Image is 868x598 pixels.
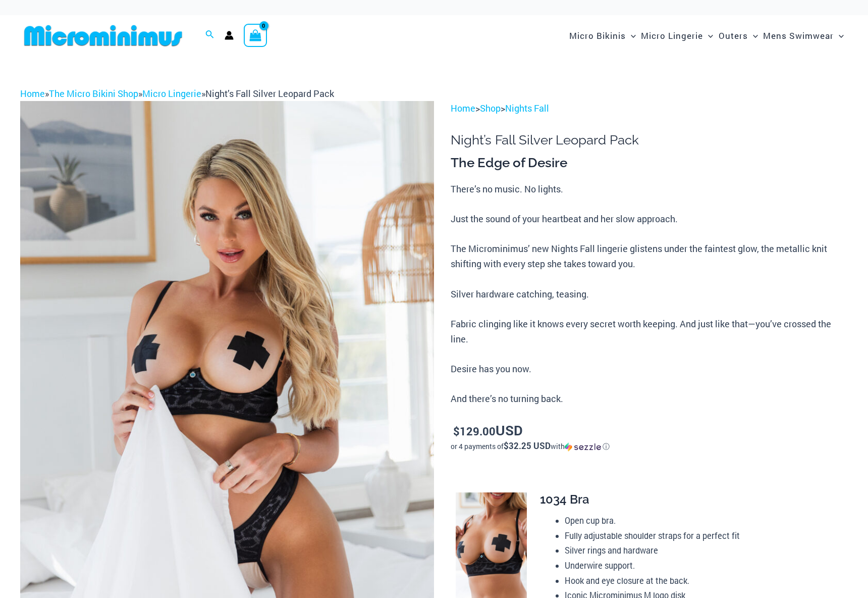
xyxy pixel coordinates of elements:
[49,87,138,99] a: The Micro Bikini Shop
[453,424,496,438] bdi: 129.00
[451,132,848,148] h1: Night’s Fall Silver Leopard Pack
[451,182,848,407] p: There’s no music. No lights. Just the sound of your heartbeat and her slow approach. The Micromin...
[569,23,626,48] span: Micro Bikinis
[638,20,716,51] a: Micro LingerieMenu ToggleMenu Toggle
[205,29,214,42] a: Search icon link
[451,441,848,452] div: or 4 payments of with
[225,31,234,40] a: Account icon link
[565,558,840,573] li: Underwire support.
[20,87,334,99] span: » » »
[480,102,501,114] a: Shop
[20,24,186,47] img: MM SHOP LOGO FLAT
[505,102,549,114] a: Nights Fall
[205,87,334,99] span: Night’s Fall Silver Leopard Pack
[626,23,636,48] span: Menu Toggle
[834,23,844,48] span: Menu Toggle
[20,87,45,99] a: Home
[451,101,848,116] p: > >
[565,513,840,528] li: Open cup bra.
[565,573,840,588] li: Hook and eye closure at the back.
[565,19,848,53] nav: Site Navigation
[703,23,713,48] span: Menu Toggle
[451,423,848,439] p: USD
[451,441,848,452] div: or 4 payments of$32.25 USDwithSezzle Click to learn more about Sezzle
[719,23,748,48] span: Outers
[504,440,551,452] span: $32.25 USD
[748,23,758,48] span: Menu Toggle
[641,23,703,48] span: Micro Lingerie
[451,102,475,114] a: Home
[565,442,601,452] img: Sezzle
[716,20,761,51] a: OutersMenu ToggleMenu Toggle
[244,24,267,47] a: View Shopping Cart, empty
[540,492,589,507] span: 1034 Bra
[761,20,846,51] a: Mens SwimwearMenu ToggleMenu Toggle
[453,424,460,438] span: $
[142,87,201,99] a: Micro Lingerie
[763,23,834,48] span: Mens Swimwear
[567,20,638,51] a: Micro BikinisMenu ToggleMenu Toggle
[565,528,840,543] li: Fully adjustable shoulder straps for a perfect fit
[565,543,840,558] li: Silver rings and hardware
[451,155,848,172] h3: The Edge of Desire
